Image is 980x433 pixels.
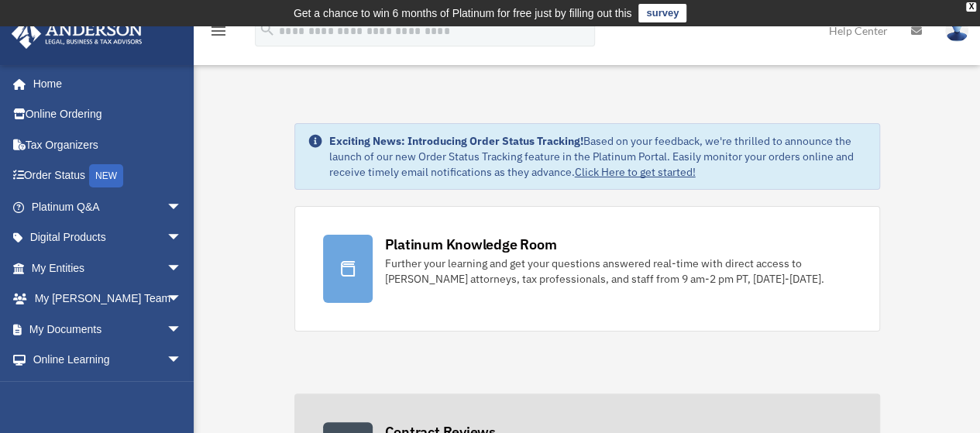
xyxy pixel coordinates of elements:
a: Platinum Knowledge Room Further your learning and get your questions answered real-time with dire... [294,206,880,332]
img: User Pic [945,19,968,42]
a: Online Ordering [11,99,205,130]
span: arrow_drop_down [167,284,198,315]
a: survey [638,4,686,22]
a: Order StatusNEW [11,160,205,192]
a: Digital Productsarrow_drop_down [11,222,205,253]
i: menu [209,22,228,40]
a: Billingarrow_drop_down [11,375,205,406]
div: Get a chance to win 6 months of Platinum for free just by filling out this [294,4,632,22]
a: Online Learningarrow_drop_down [11,345,205,376]
span: arrow_drop_down [167,191,198,223]
i: search [259,21,276,38]
a: Platinum Q&Aarrow_drop_down [11,191,205,222]
div: NEW [89,164,123,187]
div: Further your learning and get your questions answered real-time with direct access to [PERSON_NAM... [385,256,851,287]
div: close [966,2,976,12]
strong: Exciting News: Introducing Order Status Tracking! [329,134,583,148]
div: Platinum Knowledge Room [385,235,557,254]
a: menu [209,27,228,40]
span: arrow_drop_down [167,222,198,254]
span: arrow_drop_down [167,375,198,407]
span: arrow_drop_down [167,314,198,345]
span: arrow_drop_down [167,345,198,376]
a: My [PERSON_NAME] Teamarrow_drop_down [11,284,205,314]
a: My Documentsarrow_drop_down [11,314,205,345]
a: My Entitiesarrow_drop_down [11,253,205,284]
a: Tax Organizers [11,129,205,160]
span: arrow_drop_down [167,253,198,284]
img: Anderson Advisors Platinum Portal [7,19,147,49]
a: Click Here to get started! [575,165,696,179]
a: Home [11,68,198,99]
div: Based on your feedback, we're thrilled to announce the launch of our new Order Status Tracking fe... [329,133,867,180]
